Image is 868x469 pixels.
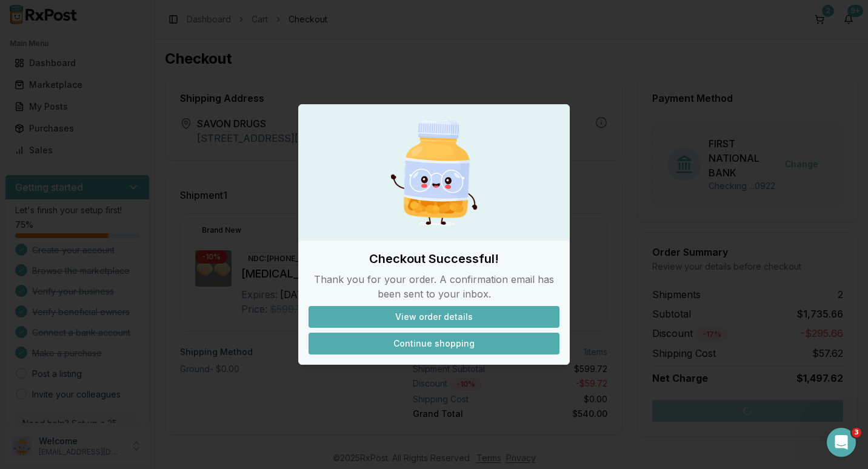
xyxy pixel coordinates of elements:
[309,333,559,354] button: Continue shopping
[827,428,856,457] iframe: Intercom live chat
[852,428,861,437] span: 3
[376,115,492,231] img: Happy Pill Bottle
[309,306,559,328] button: View order details
[309,272,559,301] p: Thank you for your order. A confirmation email has been sent to your inbox.
[309,250,559,267] h2: Checkout Successful!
